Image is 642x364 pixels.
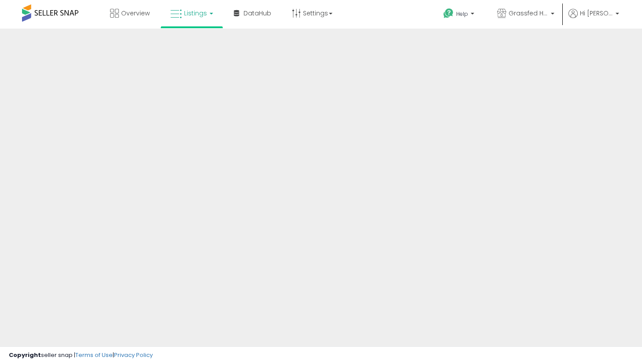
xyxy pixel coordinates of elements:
[121,9,150,18] span: Overview
[184,9,207,18] span: Listings
[580,9,613,18] span: Hi [PERSON_NAME]
[456,10,468,18] span: Help
[443,8,454,19] i: Get Help
[568,9,619,29] a: Hi [PERSON_NAME]
[9,351,153,360] div: seller snap | |
[9,351,41,359] strong: Copyright
[114,351,153,359] a: Privacy Policy
[509,9,548,18] span: Grassfed Home
[75,351,113,359] a: Terms of Use
[436,1,483,29] a: Help
[244,9,271,18] span: DataHub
